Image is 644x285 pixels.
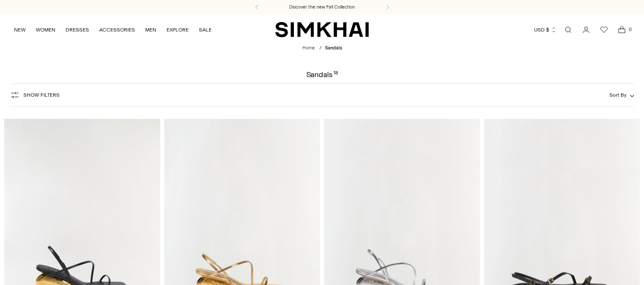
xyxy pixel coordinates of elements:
a: SALE [199,20,212,39]
a: WOMEN [36,20,55,39]
a: NEW [14,20,26,39]
a: DRESSES [66,20,89,39]
a: SIMKHAI [275,21,369,38]
a: Discover the new Fall Collection [289,4,355,11]
a: ACCESSORIES [99,20,135,39]
button: Sort By [609,90,634,100]
a: Open cart modal [613,21,630,38]
a: EXPLORE [167,20,189,39]
a: Open search modal [560,21,577,38]
a: Go to the account page [578,21,595,38]
span: Show Filters [23,92,60,98]
a: Wishlist [595,21,612,38]
button: USD $ [534,20,557,39]
a: MEN [145,20,156,39]
div: / [319,45,322,52]
div: 18 [333,71,338,78]
span: Sort By [609,92,627,98]
span: Sandals [325,45,342,51]
a: Home [302,45,315,51]
button: Show Filters [10,88,60,102]
h1: Sandals [306,71,338,78]
span: 0 [626,26,634,33]
nav: breadcrumbs [302,45,342,52]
